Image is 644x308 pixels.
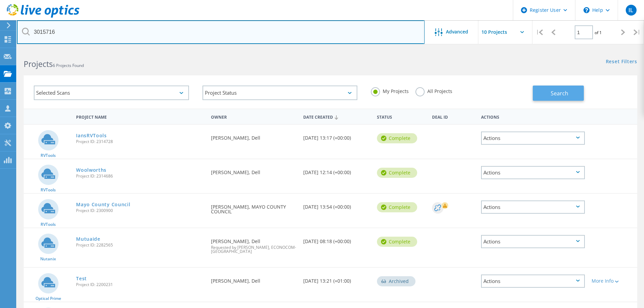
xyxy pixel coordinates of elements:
[377,202,417,212] div: Complete
[76,283,204,287] span: Project ID: 2200231
[446,29,468,34] span: Advanced
[377,168,417,178] div: Complete
[17,20,425,44] input: Search projects by name, owner, ID, company, etc
[300,110,374,123] div: Date Created
[429,110,478,123] div: Deal Id
[208,194,300,221] div: [PERSON_NAME], MAYO COUNTY COUNCIL
[7,14,79,19] a: Live Optics Dashboard
[76,140,204,144] span: Project ID: 2314728
[208,268,300,290] div: [PERSON_NAME], Dell
[481,132,585,145] div: Actions
[300,268,374,290] div: [DATE] 13:21 (+01:00)
[371,87,409,94] label: My Projects
[481,200,585,214] div: Actions
[583,7,590,13] svg: \n
[40,257,56,261] span: Nutanix
[53,63,84,68] span: 6 Projects Found
[76,202,130,207] a: Mayo County Council
[76,133,107,138] a: IansRVTools
[41,222,56,227] span: RVTools
[300,125,374,147] div: [DATE] 13:17 (+00:00)
[532,20,546,44] div: |
[76,243,204,247] span: Project ID: 2282565
[208,159,300,182] div: [PERSON_NAME], Dell
[595,30,602,35] span: of 1
[481,275,585,288] div: Actions
[208,110,300,123] div: Owner
[478,110,588,123] div: Actions
[208,125,300,147] div: [PERSON_NAME], Dell
[76,168,106,172] a: Woolworths
[481,166,585,179] div: Actions
[377,237,417,247] div: Complete
[551,90,568,97] span: Search
[300,159,374,182] div: [DATE] 12:14 (+00:00)
[300,194,374,216] div: [DATE] 13:54 (+00:00)
[606,59,637,65] a: Reset Filters
[630,20,644,44] div: |
[34,86,189,100] div: Selected Scans
[76,237,100,241] a: Mutuaide
[41,188,56,192] span: RVTools
[35,297,61,301] span: Optical Prime
[628,7,633,13] span: IL
[76,174,204,178] span: Project ID: 2314686
[208,228,300,260] div: [PERSON_NAME], Dell
[211,245,296,254] span: Requested by [PERSON_NAME], ECONOCOM- [GEOGRAPHIC_DATA]
[76,209,204,213] span: Project ID: 2300900
[41,153,56,158] span: RVTools
[533,86,584,101] button: Search
[24,58,53,69] b: Projects
[592,279,634,283] div: More Info
[76,276,87,281] a: Test
[300,228,374,251] div: [DATE] 08:18 (+00:00)
[73,110,208,123] div: Project Name
[202,86,358,100] div: Project Status
[415,87,452,94] label: All Projects
[377,276,415,286] div: Archived
[481,235,585,248] div: Actions
[377,133,417,143] div: Complete
[374,110,429,123] div: Status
